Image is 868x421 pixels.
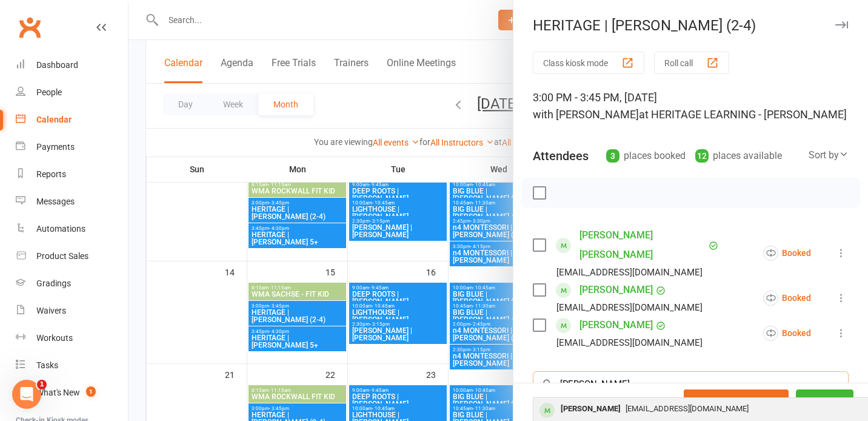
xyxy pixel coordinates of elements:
[606,149,619,163] div: 3
[16,188,128,215] a: Messages
[36,142,75,152] div: Payments
[36,60,78,70] div: Dashboard
[556,335,703,351] div: [EMAIL_ADDRESS][DOMAIN_NAME]
[86,386,96,397] span: 1
[16,161,128,188] a: Reports
[579,280,653,300] a: [PERSON_NAME]
[579,226,706,264] a: [PERSON_NAME] [PERSON_NAME]
[16,270,128,297] a: Gradings
[763,246,811,261] div: Booked
[579,315,653,335] a: [PERSON_NAME]
[16,297,128,325] a: Waivers
[36,360,58,370] div: Tasks
[16,325,128,352] a: Workouts
[16,133,128,161] a: Payments
[556,300,703,315] div: [EMAIL_ADDRESS][DOMAIN_NAME]
[533,52,644,74] button: Class kiosk mode
[36,388,80,397] div: What's New
[763,326,811,341] div: Booked
[809,147,849,163] div: Sort by
[533,108,639,121] span: with [PERSON_NAME]
[654,52,729,74] button: Roll call
[37,380,47,389] span: 1
[15,12,45,42] a: Clubworx
[16,243,128,270] a: Product Sales
[36,169,66,179] div: Reports
[626,404,749,413] span: [EMAIL_ADDRESS][DOMAIN_NAME]
[533,89,849,123] div: 3:00 PM - 3:45 PM, [DATE]
[796,389,853,415] button: View
[684,389,789,415] button: Bulk add attendees
[36,87,62,97] div: People
[16,352,128,379] a: Tasks
[533,147,589,164] div: Attendees
[556,400,626,418] div: [PERSON_NAME]
[695,149,709,163] div: 12
[695,147,782,164] div: places available
[639,108,847,121] span: at HERITAGE LEARNING - [PERSON_NAME]
[36,278,71,288] div: Gradings
[763,291,811,306] div: Booked
[36,306,66,315] div: Waivers
[12,380,41,409] iframe: Intercom live chat
[513,17,868,34] div: HERITAGE | [PERSON_NAME] (2-4)
[16,106,128,133] a: Calendar
[533,371,849,397] input: Search to add attendees
[16,379,128,406] a: What's New1
[606,147,686,164] div: places booked
[36,333,73,343] div: Workouts
[36,224,85,234] div: Automations
[16,79,128,106] a: People
[36,251,88,261] div: Product Sales
[36,197,75,206] div: Messages
[16,215,128,243] a: Automations
[556,264,703,280] div: [EMAIL_ADDRESS][DOMAIN_NAME]
[16,52,128,79] a: Dashboard
[539,403,555,418] div: member
[36,115,72,124] div: Calendar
